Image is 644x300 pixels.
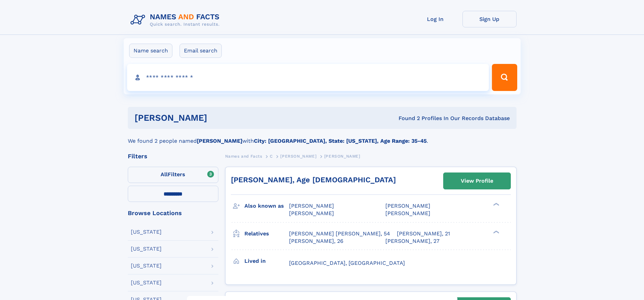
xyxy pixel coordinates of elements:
label: Filters [128,167,218,183]
a: C [270,152,273,160]
span: [PERSON_NAME] [289,203,334,209]
span: [PERSON_NAME] [289,210,334,216]
img: Logo Names and Facts [128,11,225,29]
b: City: [GEOGRAPHIC_DATA], State: [US_STATE], Age Range: 35-45 [254,138,427,144]
div: [US_STATE] [131,246,162,252]
h3: Relatives [244,228,289,239]
span: [PERSON_NAME] [385,203,430,209]
a: Sign Up [462,11,517,27]
a: [PERSON_NAME] [PERSON_NAME], 54 [289,230,390,237]
span: [PERSON_NAME] [324,154,360,159]
a: [PERSON_NAME], 21 [397,230,450,237]
h3: Also known as [244,200,289,212]
a: [PERSON_NAME] [280,152,316,160]
a: View Profile [444,173,510,189]
a: [PERSON_NAME], 26 [289,237,343,245]
b: [PERSON_NAME] [197,138,242,144]
div: Browse Locations [128,210,218,216]
button: Search Button [492,64,517,91]
div: Filters [128,153,218,159]
span: [PERSON_NAME] [280,154,316,159]
div: Found 2 Profiles In Our Records Database [303,115,510,122]
span: [PERSON_NAME] [385,210,430,216]
span: C [270,154,273,159]
div: ❯ [492,230,500,234]
span: All [161,171,168,178]
div: [US_STATE] [131,280,162,285]
a: [PERSON_NAME], 27 [385,237,439,245]
div: We found 2 people named with . [128,129,517,145]
a: Names and Facts [225,152,262,160]
span: [GEOGRAPHIC_DATA], [GEOGRAPHIC_DATA] [289,260,405,266]
h1: [PERSON_NAME] [135,114,303,122]
div: ❯ [492,202,500,207]
a: Log In [408,11,462,27]
div: [US_STATE] [131,263,162,269]
label: Email search [180,44,222,58]
div: View Profile [461,173,493,189]
label: Name search [129,44,172,58]
h3: Lived in [244,255,289,267]
a: [PERSON_NAME], Age [DEMOGRAPHIC_DATA] [231,176,396,184]
input: search input [127,64,489,91]
div: [US_STATE] [131,229,162,235]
